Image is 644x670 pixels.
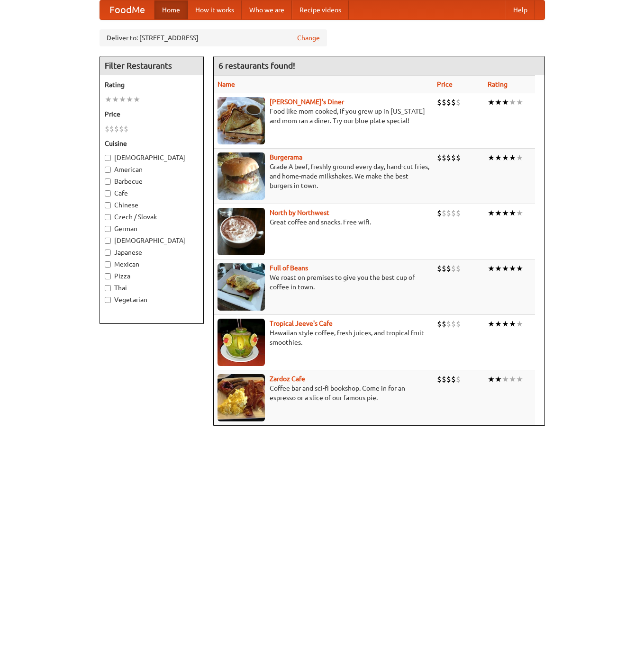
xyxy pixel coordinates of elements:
[456,374,461,384] li: $
[516,374,523,384] li: ★
[270,153,302,161] a: Burgerama
[506,0,535,19] a: Help
[105,165,199,174] label: American
[297,33,320,43] a: Change
[270,209,329,216] a: North by Northwest
[105,109,199,119] h5: Price
[451,97,456,107] li: $
[112,94,119,105] li: ★
[451,319,456,329] li: $
[292,0,349,19] a: Recipe videos
[242,0,292,19] a: Who we are
[105,155,111,161] input: [DEMOGRAPHIC_DATA]
[502,263,509,274] li: ★
[270,98,344,106] a: [PERSON_NAME]'s Diner
[446,152,451,163] li: $
[105,283,199,293] label: Thai
[270,320,333,327] a: Tropical Jeeve's Cafe
[442,374,446,384] li: $
[100,0,154,19] a: FoodMe
[218,107,429,125] p: Food like mom cooked, if you grew up in [US_STATE] and mom ran a diner. Try our blue plate special!
[456,152,461,163] li: $
[218,97,265,144] img: sallys.jpg
[119,94,126,105] li: ★
[509,263,516,274] li: ★
[442,319,446,329] li: $
[509,374,516,384] li: ★
[437,208,442,218] li: $
[105,214,111,220] input: Czech / Slovak
[105,190,111,197] input: Cafe
[105,202,111,208] input: Chinese
[105,261,111,268] input: Mexican
[114,124,119,134] li: $
[516,97,523,107] li: ★
[451,374,456,384] li: $
[105,271,199,281] label: Pizza
[105,167,111,173] input: American
[437,80,453,88] a: Price
[495,319,502,329] li: ★
[124,124,128,134] li: $
[446,263,451,274] li: $
[218,374,265,421] img: zardoz.jpg
[446,97,451,107] li: $
[495,152,502,163] li: ★
[446,319,451,329] li: $
[105,200,199,210] label: Chinese
[109,124,114,134] li: $
[502,97,509,107] li: ★
[516,319,523,329] li: ★
[442,97,446,107] li: $
[218,208,265,255] img: north.jpg
[105,295,199,304] label: Vegetarian
[270,264,308,272] a: Full of Beans
[516,263,523,274] li: ★
[446,374,451,384] li: $
[437,152,442,163] li: $
[451,208,456,218] li: $
[488,152,495,163] li: ★
[105,259,199,269] label: Mexican
[488,208,495,218] li: ★
[105,179,111,185] input: Barbecue
[105,285,111,291] input: Thai
[495,263,502,274] li: ★
[119,124,124,134] li: $
[502,208,509,218] li: ★
[456,208,461,218] li: $
[218,61,295,70] ng-pluralize: 6 restaurants found!
[105,273,111,279] input: Pizza
[105,177,199,186] label: Barbecue
[218,162,429,190] p: Grade A beef, freshly ground every day, hand-cut fries, and home-made milkshakes. We make the bes...
[437,263,442,274] li: $
[495,208,502,218] li: ★
[495,97,502,107] li: ★
[133,94,140,105] li: ★
[105,188,199,198] label: Cafe
[218,319,265,366] img: jeeves.jpg
[495,374,502,384] li: ★
[126,94,133,105] li: ★
[105,80,199,89] h5: Rating
[502,374,509,384] li: ★
[105,94,112,105] li: ★
[456,97,461,107] li: $
[105,250,111,256] input: Japanese
[446,208,451,218] li: $
[442,208,446,218] li: $
[509,97,516,107] li: ★
[270,375,305,383] a: Zardoz Cafe
[105,153,199,162] label: [DEMOGRAPHIC_DATA]
[218,273,429,292] p: We roast on premises to give you the best cup of coffee in town.
[105,212,199,222] label: Czech / Slovak
[509,208,516,218] li: ★
[509,152,516,163] li: ★
[105,236,199,245] label: [DEMOGRAPHIC_DATA]
[105,238,111,244] input: [DEMOGRAPHIC_DATA]
[218,263,265,311] img: beans.jpg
